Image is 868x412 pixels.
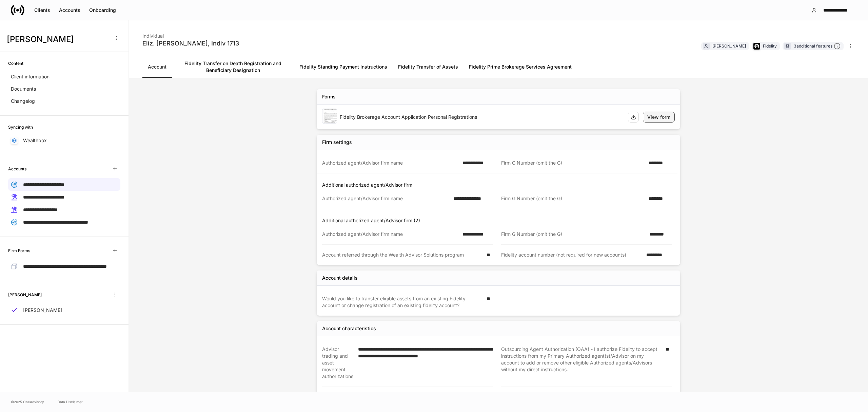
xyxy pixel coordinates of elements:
[8,83,120,95] a: Documents
[501,231,646,238] div: Firm G Number (omit the G)
[322,346,354,380] div: Advisor trading and asset movement authorizations
[89,7,116,14] div: Onboarding
[55,5,85,16] button: Accounts
[322,231,458,238] div: Authorized agent/Advisor firm name
[643,112,675,123] button: View form
[501,251,642,258] div: Fidelity account number (not required for new accounts)
[322,195,449,202] div: Authorized agent/Advisor firm name
[8,124,33,130] h6: Syncing with
[322,251,482,258] div: Account referred through the Wealth Advisor Solutions program
[322,160,458,166] div: Authorized agent/Advisor firm name
[85,5,120,16] button: Onboarding
[59,7,80,14] div: Accounts
[322,295,482,309] div: Would you like to transfer eligible assets from an existing Fidelity account or change registrati...
[30,5,55,16] button: Clients
[501,160,645,166] div: Firm G Number (omit the G)
[294,56,393,78] a: Fidelity Standing Payment Instructions
[322,182,677,188] p: Additional authorized agent/Advisor firm
[8,95,120,107] a: Changelog
[8,60,23,67] h6: Content
[501,195,645,202] div: Firm G Number (omit the G)
[340,114,623,120] div: Fidelity Brokerage Account Application Personal Registrations
[322,93,336,100] div: Forms
[7,34,108,45] h3: [PERSON_NAME]
[8,292,42,298] h6: [PERSON_NAME]
[322,139,352,146] div: Firm settings
[463,56,577,78] a: Fidelity Prime Brokerage Services Agreement
[8,71,120,83] a: Client information
[34,7,50,14] div: Clients
[647,114,670,120] div: View form
[322,275,358,281] div: Account details
[23,137,47,144] p: Wealthbox
[712,43,746,49] div: [PERSON_NAME]
[322,217,677,224] p: Additional authorized agent/Advisor firm (2)
[322,325,376,332] div: Account characteristics
[58,399,83,405] a: Data Disclaimer
[794,43,841,50] div: 3 additional features
[763,43,777,49] div: Fidelity
[501,346,662,380] div: Outsourcing Agent Authorization (OAA) - I authorize Fidelity to accept instructions from my Prima...
[142,39,239,48] div: Eliz. [PERSON_NAME], Indiv 1713
[8,304,120,316] a: [PERSON_NAME]
[142,29,239,39] div: Individual
[172,56,294,78] a: Fidelity Transfer on Death Registration and Beneficiary Designation
[11,73,50,80] p: Client information
[23,307,62,314] p: [PERSON_NAME]
[8,166,26,172] h6: Accounts
[11,399,44,405] span: © 2025 OneAdvisory
[11,86,36,92] p: Documents
[142,56,172,78] a: Account
[11,98,35,105] p: Changelog
[393,56,463,78] a: Fidelity Transfer of Assets
[8,134,120,147] a: Wealthbox
[8,247,30,254] h6: Firm Forms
